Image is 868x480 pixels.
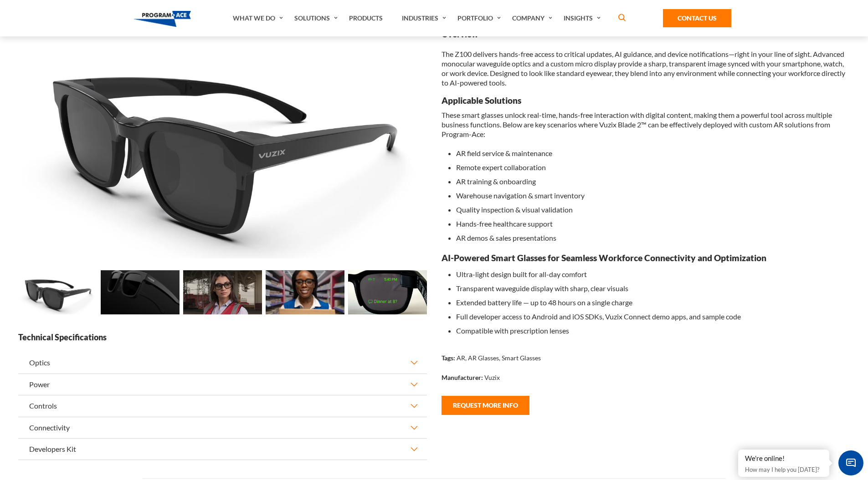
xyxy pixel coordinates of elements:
img: Vuzix Z100™ Smart Glasses - Preview 1 [18,29,427,258]
div: We're online! [745,454,822,463]
li: AR field service & maintenance [456,146,850,160]
li: Transparent waveguide display with sharp, clear visuals [456,281,850,295]
li: Remote expert collaboration [456,160,850,174]
img: Vuzix Z100™ Smart Glasses - Preview 5 [348,270,427,314]
button: Power [18,374,427,395]
p: How may I help you [DATE]? [745,464,822,475]
li: Hands-free healthcare support [456,217,850,231]
p: Vuzix [484,373,500,382]
h3: Applicable Solutions [442,95,850,106]
li: Quality inspection & visual validation [456,202,850,217]
li: Full developer access to Android and iOS SDKs, Vuzix Connect demo apps, and sample code [456,309,850,323]
strong: Tags: [442,354,455,362]
li: Ultra-light design built for all-day comfort [456,267,850,281]
li: Warehouse navigation & smart inventory [456,188,850,202]
p: The Z100 delivers hands-free access to critical updates, AI guidance, and device notifications—ri... [442,49,850,87]
a: Contact Us [663,9,731,27]
button: Connectivity [18,417,427,438]
span: Chat Widget [838,450,863,475]
li: AR demos & sales presentations [456,231,850,245]
li: AR training & onboarding [456,174,850,188]
button: Developers Kit [18,439,427,460]
h3: AI-Powered Smart Glasses for Seamless Workforce Connectivity and Optimization [442,252,850,263]
p: These smart glasses unlock real-time, hands-free interaction with digital content, making them a ... [442,110,850,139]
img: Program-Ace [134,11,191,27]
img: Vuzix Z100™ Smart Glasses - Preview 4 [266,270,344,314]
li: Extended battery life — up to 48 hours on a single charge [456,295,850,309]
button: Optics [18,352,427,373]
img: Vuzix Z100™ Smart Glasses - Preview 1 [18,270,97,314]
p: AR, AR Glasses, Smart Glasses [457,353,541,363]
button: Request More Info [442,396,529,415]
strong: Manufacturer: [442,374,483,381]
li: Compatible with prescription lenses [456,323,850,338]
strong: Technical Specifications [18,332,427,343]
img: Vuzix Z100™ Smart Glasses - Preview 2 [101,270,180,314]
img: Vuzix Z100™ Smart Glasses - Preview 3 [183,270,262,314]
button: Controls [18,395,427,416]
